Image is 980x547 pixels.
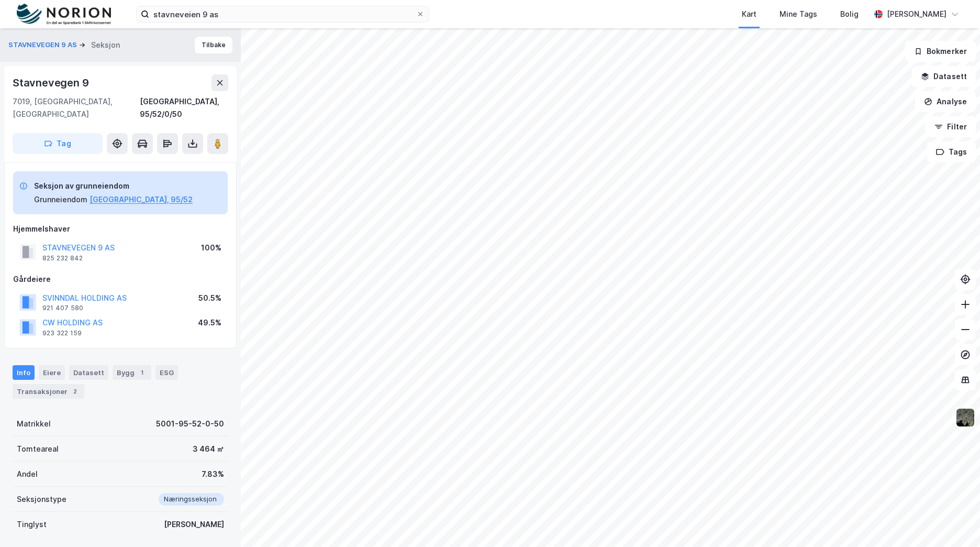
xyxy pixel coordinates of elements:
div: 3 464 ㎡ [193,443,224,455]
div: 1 [137,367,147,378]
button: [GEOGRAPHIC_DATA], 95/52 [90,193,193,206]
div: 2 [70,386,80,397]
div: [PERSON_NAME] [164,518,224,531]
div: 50.5% [198,292,221,304]
div: 825 232 842 [42,254,83,262]
div: Grunneiendom [34,193,87,206]
button: Analyse [915,91,976,112]
div: 7.83% [202,468,224,480]
button: Datasett [912,66,976,87]
div: Mine Tags [779,8,817,20]
div: 921 407 580 [42,304,83,312]
button: Tag [13,133,103,154]
div: 100% [201,242,221,254]
div: Stavnevegen 9 [13,74,91,91]
div: Tomteareal [17,443,59,455]
div: Datasett [69,365,108,380]
div: Seksjonstype [17,493,66,506]
button: Tilbake [195,37,232,53]
div: 5001-95-52-0-50 [156,418,224,430]
div: 7019, [GEOGRAPHIC_DATA], [GEOGRAPHIC_DATA] [13,95,140,121]
div: Andel [17,468,38,480]
div: 923 322 159 [42,329,82,337]
button: Filter [926,116,976,137]
div: Info [13,365,35,380]
input: Søk på adresse, matrikkel, gårdeiere, leietakere eller personer [149,6,416,22]
div: Seksjon [91,39,120,51]
iframe: Chat Widget [928,497,980,547]
div: Kontrollprogram for chat [928,497,980,547]
div: Seksjon av grunneiendom [34,180,193,192]
button: Bokmerker [905,41,976,62]
div: [PERSON_NAME] [887,8,946,20]
img: 9k= [955,408,975,428]
div: Kart [742,8,756,20]
div: Bolig [840,8,859,20]
div: 49.5% [198,316,221,329]
div: Tinglyst [17,518,47,531]
div: ESG [155,365,178,380]
div: Matrikkel [17,418,51,430]
button: STAVNEVEGEN 9 AS [8,40,79,50]
div: Eiere [39,365,65,380]
div: Transaksjoner [13,384,84,399]
div: Bygg [113,365,151,380]
img: norion-logo.80e7a08dc31c2e691866.png [17,4,111,25]
div: Hjemmelshaver [13,223,228,235]
div: Gårdeiere [13,273,228,286]
div: [GEOGRAPHIC_DATA], 95/52/0/50 [140,95,228,121]
button: Tags [927,141,976,162]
